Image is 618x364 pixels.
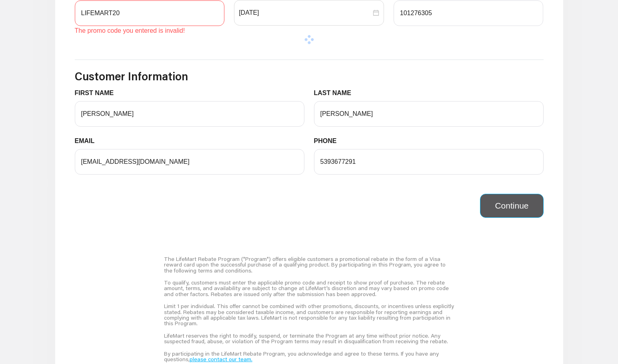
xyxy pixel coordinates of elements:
label: EMAIL [75,136,101,146]
div: To qualify, customers must enter the applicable promo code and receipt to show proof of purchase.... [164,276,454,300]
input: LAST NAME [314,101,544,127]
label: FIRST NAME [75,88,120,98]
div: LifeMart reserves the right to modify, suspend, or terminate the Program at any time without prio... [164,330,454,348]
label: PHONE [314,136,343,146]
a: please contact our team. [190,356,252,363]
input: FIRST NAME [75,101,304,127]
input: PHONE [314,149,544,175]
div: Limit 1 per individual. This offer cannot be combined with other promotions, discounts, or incent... [164,300,454,330]
div: The LifeMart Rebate Program ("Program") offers eligible customers a promotional rebate in the for... [164,253,454,276]
button: Continue [480,194,543,218]
label: LAST NAME [314,88,358,98]
input: DATE OF SALE [239,8,371,18]
div: The promo code you entered is invalid! [75,26,225,36]
h3: Customer Information [75,70,544,83]
input: EMAIL [75,149,304,175]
